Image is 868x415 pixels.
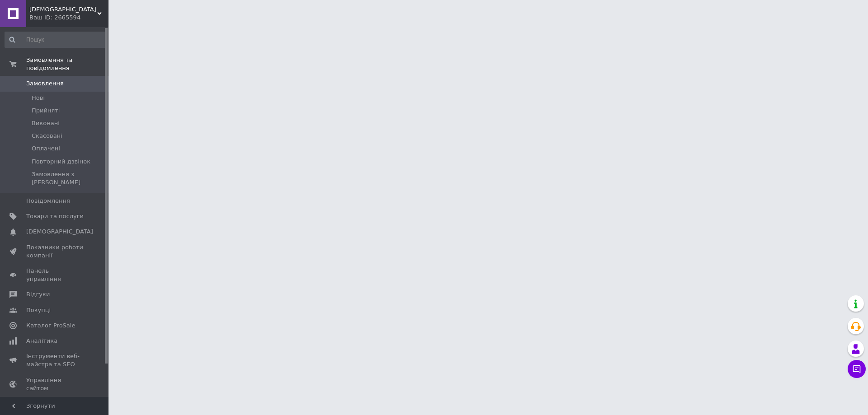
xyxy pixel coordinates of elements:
[32,94,45,102] span: Нові
[26,212,84,220] span: Товари та послуги
[26,267,84,283] span: Панель управління
[26,79,64,88] span: Замовлення
[32,107,60,115] span: Прийняті
[29,5,97,14] span: BOGMON
[26,197,70,205] span: Повідомлення
[26,243,84,260] span: Показники роботи компанії
[32,158,90,166] span: Повторний дзвінок
[32,145,60,153] span: Оплачені
[5,32,107,48] input: Пошук
[32,119,60,127] span: Виконані
[26,337,57,345] span: Аналітика
[29,14,108,22] div: Ваш ID: 2665594
[848,360,866,378] button: Чат з покупцем
[32,170,106,187] span: Замовлення з [PERSON_NAME]
[32,132,62,140] span: Скасовані
[26,306,51,314] span: Покупці
[26,322,75,330] span: Каталог ProSale
[26,290,50,298] span: Відгуки
[26,352,84,368] span: Інструменти веб-майстра та SEO
[26,56,108,72] span: Замовлення та повідомлення
[26,376,84,392] span: Управління сайтом
[26,228,93,236] span: [DEMOGRAPHIC_DATA]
